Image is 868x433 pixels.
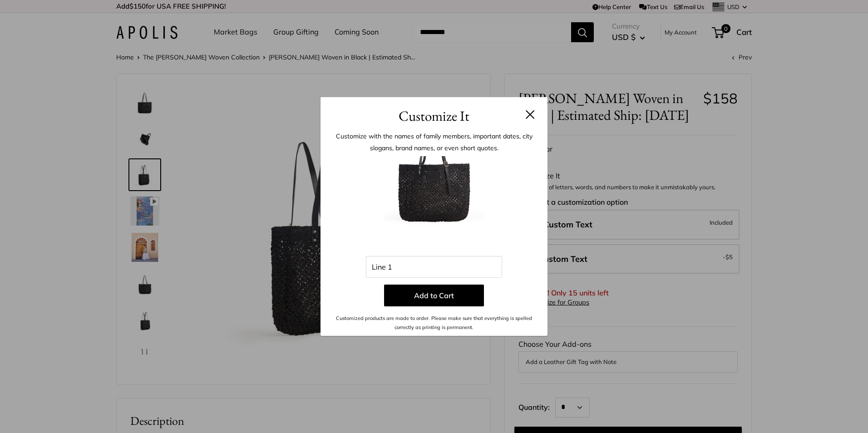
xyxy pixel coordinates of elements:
[334,130,534,154] p: Customize with the names of family members, important dates, city slogans, brand names, or even s...
[334,105,534,127] h3: Customize It
[334,314,534,332] p: Customized products are made to order. Please make sure that everything is spelled correctly as p...
[384,156,484,256] img: 1_merc-black-cust.jpg
[384,285,484,306] button: Add to Cart
[7,399,97,426] iframe: Sign Up via Text for Offers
